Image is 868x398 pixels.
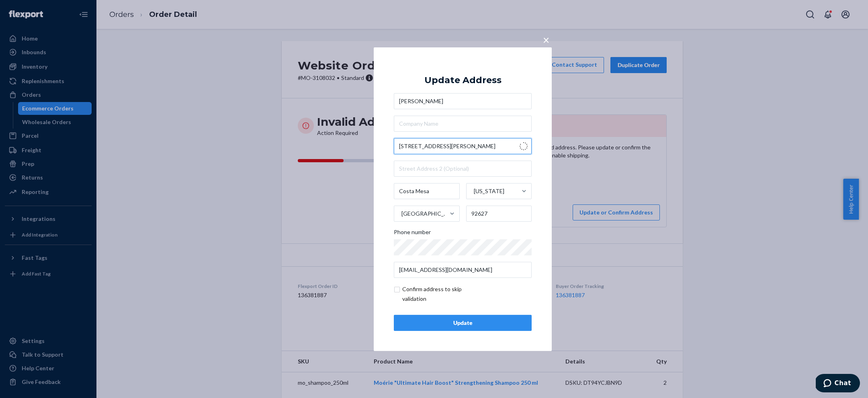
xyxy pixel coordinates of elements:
[474,187,504,195] div: [US_STATE]
[816,374,860,394] iframe: Opens a widget where you can chat to one of our agents
[394,161,532,177] input: Street Address 2 (Optional)
[394,138,532,154] input: Street Address
[394,262,532,278] input: Email (Only Required for International)
[394,183,460,199] input: City
[424,75,502,85] div: Update Address
[394,315,532,331] button: Update
[401,319,525,327] div: Update
[394,93,532,109] input: First & Last Name
[401,210,449,218] div: [GEOGRAPHIC_DATA]
[401,206,401,222] input: [GEOGRAPHIC_DATA]
[543,33,549,46] span: ×
[473,183,474,199] input: [US_STATE]
[394,228,431,239] span: Phone number
[394,116,532,132] input: Company Name
[466,206,532,222] input: ZIP Code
